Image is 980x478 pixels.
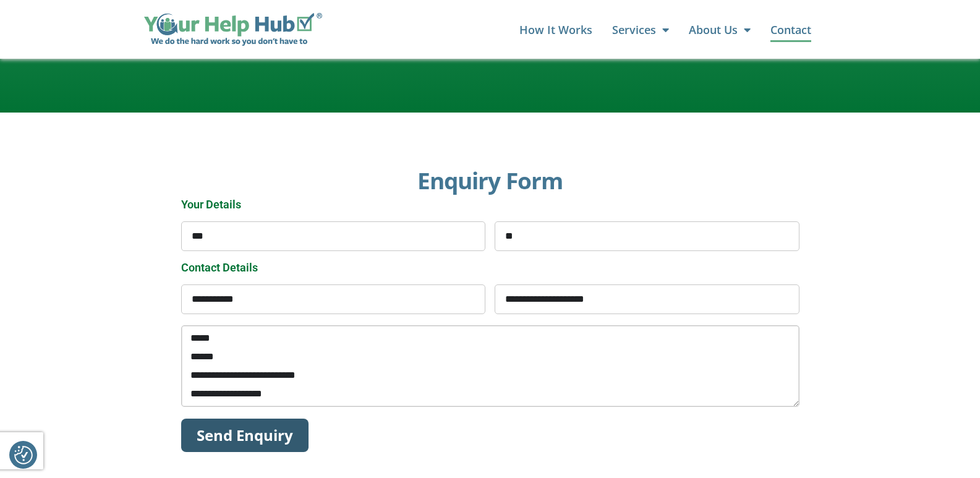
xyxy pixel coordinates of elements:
[770,17,811,42] a: Contact
[14,446,33,464] img: Revisit consent button
[176,199,804,210] div: Your Details
[181,199,799,463] form: Enquiry Form
[144,13,323,46] img: Your Help Hub Wide Logo
[689,17,751,42] a: About Us
[334,17,811,42] nav: Menu
[197,426,293,445] span: Send Enquiry
[519,17,592,42] a: How It Works
[181,419,309,452] button: Send Enquiry
[612,17,669,42] a: Services
[14,446,33,464] button: Consent Preferences
[181,168,799,193] h2: Enquiry Form
[176,262,804,273] div: Contact Details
